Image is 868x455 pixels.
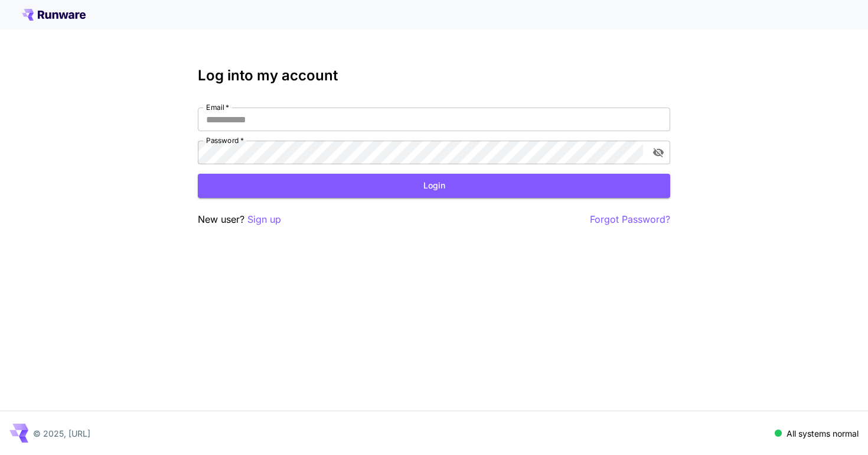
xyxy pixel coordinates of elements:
[247,212,281,227] button: Sign up
[648,142,669,163] button: toggle password visibility
[787,427,859,440] p: All systems normal
[198,67,670,84] h3: Log into my account
[198,212,281,227] p: New user?
[590,212,670,227] button: Forgot Password?
[33,427,90,440] p: © 2025, [URL]
[198,174,670,198] button: Login
[206,102,229,112] label: Email
[206,135,244,145] label: Password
